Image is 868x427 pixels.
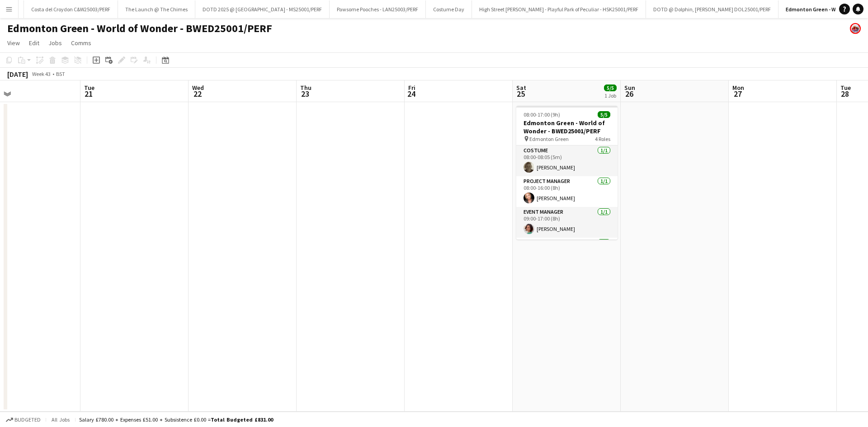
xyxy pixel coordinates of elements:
button: Costa del Croydon C&W25003/PERF [24,0,118,18]
button: The Launch @ The Chimes [118,0,195,18]
span: Total Budgeted £831.00 [211,416,273,423]
span: 23 [299,89,311,99]
span: Budgeted [14,417,41,423]
span: 22 [191,89,204,99]
span: Week 43 [30,70,52,77]
span: Edit [29,39,39,47]
app-job-card: 08:00-17:00 (9h)5/5Edmonton Green - World of Wonder - BWED25001/PERF Edmonton Green4 RolesCostume... [516,106,618,239]
h3: Edmonton Green - World of Wonder - BWED25001/PERF [516,119,618,135]
a: Jobs [45,37,66,49]
app-card-role: Performer2/2 [516,238,618,282]
div: 1 Job [604,92,616,99]
span: Sun [624,84,635,92]
button: Pawsome Pooches - LAN25003/PERF [330,0,426,18]
div: Salary £780.00 + Expenses £51.00 + Subsistence £0.00 = [79,416,273,423]
app-card-role: Costume1/108:00-08:05 (5m)[PERSON_NAME] [516,145,618,176]
app-card-role: Project Manager1/108:00-16:00 (8h)[PERSON_NAME] [516,176,618,207]
span: Tue [840,84,851,92]
span: 4 Roles [595,136,610,142]
button: High Street [PERSON_NAME] - Playful Park of Peculiar - HSK25001/PERF [472,0,646,18]
span: 27 [731,89,744,99]
button: Budgeted [5,415,42,425]
span: 25 [515,89,526,99]
span: 28 [839,89,851,99]
app-card-role: Event Manager1/109:00-17:00 (8h)[PERSON_NAME] [516,207,618,238]
div: [DATE] [7,70,28,79]
span: 5/5 [598,111,610,118]
span: 26 [623,89,635,99]
a: Comms [67,37,95,49]
button: DOTD @ Dolphin, [PERSON_NAME] DOL25001/PERF [646,0,778,18]
h1: Edmonton Green - World of Wonder - BWED25001/PERF [7,22,272,35]
span: Mon [732,84,744,92]
button: Costume Day [426,0,472,18]
button: DOTD 2025 @ [GEOGRAPHIC_DATA] - MS25001/PERF [195,0,330,18]
span: Wed [192,84,204,92]
span: 5/5 [604,84,617,91]
span: 24 [407,89,415,99]
span: Thu [300,84,311,92]
span: Jobs [48,39,62,47]
span: Comms [71,39,91,47]
span: Sat [516,84,526,92]
span: Tue [84,84,94,92]
a: View [4,37,24,49]
span: All jobs [50,416,71,423]
span: View [7,39,20,47]
span: 21 [83,89,94,99]
div: BST [56,70,65,77]
span: Edmonton Green [529,136,569,142]
span: Fri [408,84,415,92]
a: Edit [25,37,43,49]
span: 08:00-17:00 (9h) [524,111,560,118]
app-user-avatar: Bakehouse Costume [850,23,861,34]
